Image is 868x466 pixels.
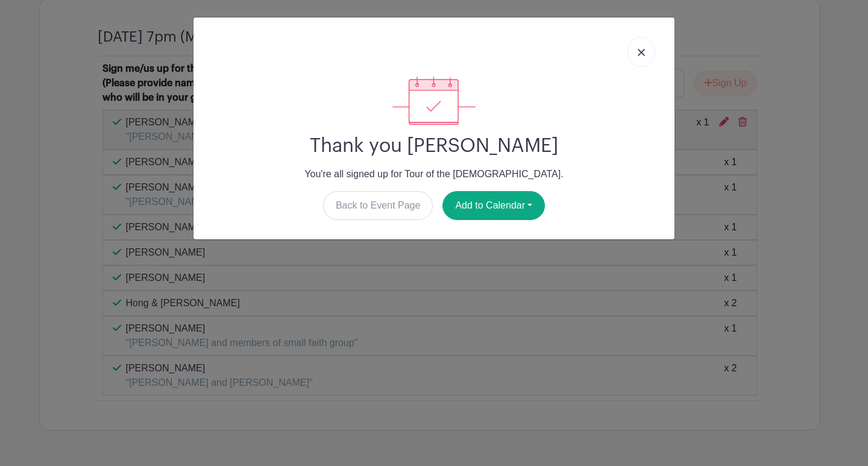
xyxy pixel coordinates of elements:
p: You're all signed up for Tour of the [DEMOGRAPHIC_DATA]. [203,167,665,181]
h2: Thank you [PERSON_NAME] [203,134,665,157]
img: close_button-5f87c8562297e5c2d7936805f587ecaba9071eb48480494691a3f1689db116b3.svg [638,49,645,56]
img: signup_complete-c468d5dda3e2740ee63a24cb0ba0d3ce5d8a4ecd24259e683200fb1569d990c8.svg [392,77,476,125]
button: Add to Calendar [442,191,545,220]
a: Back to Event Page [323,191,433,220]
